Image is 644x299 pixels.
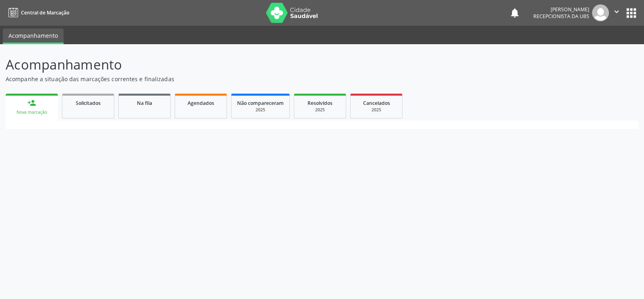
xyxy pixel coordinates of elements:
[308,100,332,106] span: Resolvidos
[237,107,284,113] div: 2025
[188,100,214,106] span: Agendados
[3,29,64,44] a: Acompanhamento
[76,100,101,106] span: Solicitados
[612,7,621,16] i: 
[356,107,396,113] div: 2025
[237,100,284,106] span: Não compareceram
[11,109,52,115] div: Nova marcação
[592,4,609,21] img: img
[609,4,624,21] button: 
[6,75,448,83] p: Acompanhe a situação das marcações correntes e finalizadas
[27,98,36,107] div: person_add
[137,100,152,106] span: Na fila
[6,55,448,75] p: Acompanhamento
[624,6,638,20] button: apps
[6,6,69,19] a: Central de Marcação
[21,9,69,16] span: Central de Marcação
[363,100,390,106] span: Cancelados
[533,6,589,13] div: [PERSON_NAME]
[533,13,589,20] span: Recepcionista da UBS
[509,7,520,18] button: notifications
[300,107,340,113] div: 2025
